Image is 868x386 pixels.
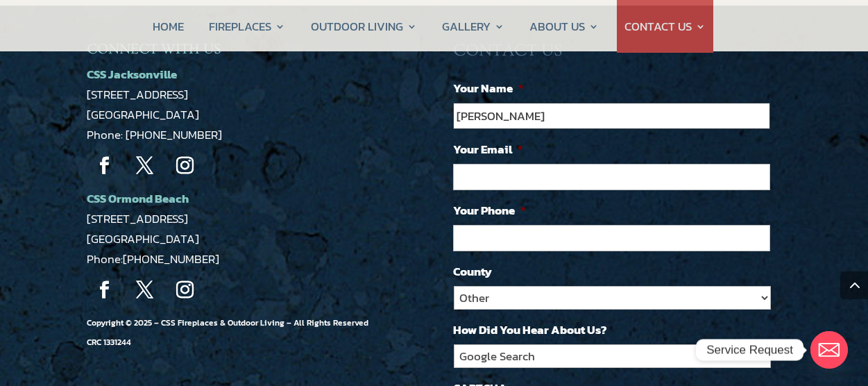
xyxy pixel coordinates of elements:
[87,149,121,183] a: Follow on Facebook
[87,65,177,83] a: CSS Jacksonville
[87,336,131,349] span: CRC 1331244
[87,190,189,208] a: CSS Ormond Beach
[453,203,526,218] label: Your Phone
[87,85,188,103] a: [STREET_ADDRESS]
[453,322,607,337] label: How Did You Hear About Us?
[453,81,524,96] label: Your Name
[87,317,368,349] span: Copyright © 2025 – CSS Fireplaces & Outdoor Living – All Rights Reserved
[810,331,848,369] a: Email
[167,149,202,183] a: Follow on Instagram
[127,273,162,308] a: Follow on X
[87,230,199,248] a: [GEOGRAPHIC_DATA]
[87,106,199,124] a: [GEOGRAPHIC_DATA]
[87,250,219,268] span: Phone:
[453,264,492,279] label: County
[453,142,523,157] label: Your Email
[127,149,162,183] a: Follow on X
[167,273,202,308] a: Follow on Instagram
[123,250,219,268] a: [PHONE_NUMBER]
[453,40,781,68] h3: CONTACT US
[87,273,121,308] a: Follow on Facebook
[87,210,188,228] a: [STREET_ADDRESS]
[87,126,222,144] a: Phone: [PHONE_NUMBER]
